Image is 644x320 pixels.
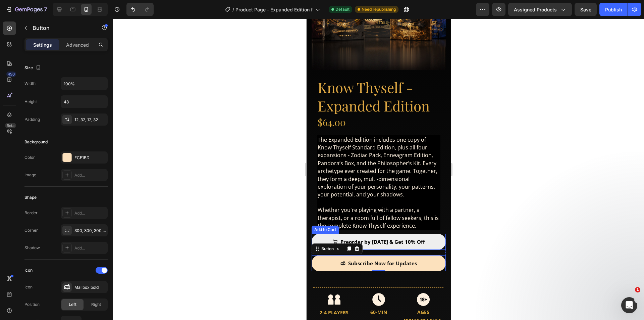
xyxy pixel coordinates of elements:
[24,81,36,87] div: Width
[599,3,628,16] button: Publish
[635,287,640,292] span: 1
[33,24,90,32] p: Button
[508,3,572,16] button: Assigned Products
[74,245,106,251] div: Add...
[33,41,52,48] p: Settings
[335,6,350,12] span: Default
[24,117,40,123] div: Padding
[74,228,106,234] div: 300, 300, 300, 300
[66,41,89,48] p: Advanced
[74,172,106,178] div: Add...
[24,154,35,161] div: Color
[605,6,622,13] div: Publish
[24,210,38,216] div: Border
[232,6,234,13] span: /
[24,63,42,73] div: Size
[5,123,16,128] div: Beta
[307,19,451,320] iframe: Design area
[126,3,154,16] div: Undo/Redo
[69,302,76,308] span: Left
[61,96,107,108] input: Auto
[362,6,396,12] span: Need republishing
[24,302,40,308] div: Position
[61,78,107,90] input: Auto
[91,302,101,308] span: Right
[74,210,106,216] div: Add...
[74,155,106,161] div: FCE1BD
[621,297,637,313] iframe: Intercom live chat
[24,284,33,290] div: Icon
[24,139,48,145] div: Background
[24,194,37,200] div: Shape
[575,3,597,16] button: Save
[514,6,557,13] span: Assigned Products
[6,72,16,77] div: 450
[97,290,136,313] strong: AGES [DEMOGRAPHIC_DATA]+
[580,7,591,12] span: Save
[24,227,38,233] div: Corner
[74,284,106,290] div: Mailbox bold
[24,172,36,178] div: Image
[3,3,50,16] button: 7
[235,6,313,13] span: Product Page - Expanded Edition f
[24,99,37,105] div: Height
[24,245,40,251] div: Shadow
[74,117,106,123] div: 12, 32, 12, 32
[44,5,47,13] p: 7
[24,267,33,273] div: Icon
